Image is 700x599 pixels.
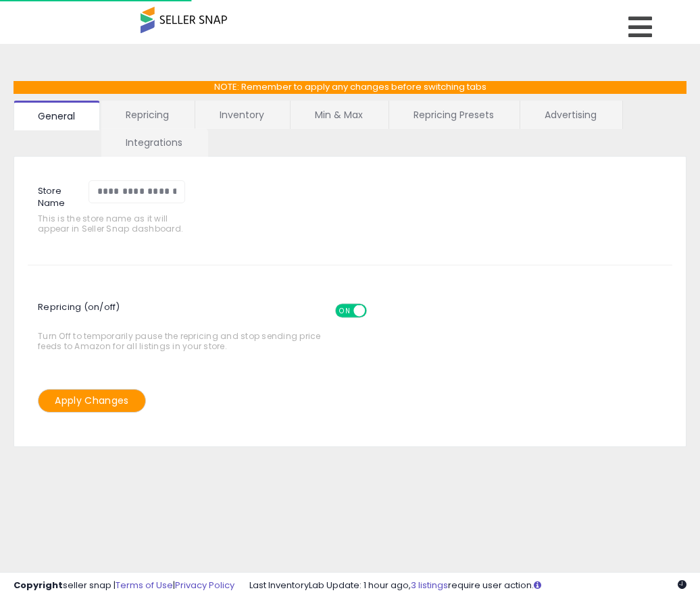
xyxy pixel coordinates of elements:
[534,581,541,590] i: Click here to read more about un-synced listings.
[520,101,621,129] a: Advertising
[389,101,518,129] a: Repricing Presets
[249,579,686,592] div: Last InventoryLab Update: 1 hour ago, require user action.
[14,101,100,130] a: General
[14,579,234,592] div: seller snap | |
[116,579,173,592] a: Terms of Use
[14,81,686,94] p: NOTE: Remember to apply any changes before switching tabs
[365,305,386,316] span: OFF
[411,579,448,592] a: 3 listings
[28,180,78,210] label: Store Name
[38,297,328,352] span: Turn Off to temporarily pause the repricing and stop sending price feeds to Amazon for all listin...
[101,128,207,157] a: Integrations
[195,101,289,129] a: Inventory
[336,305,353,316] span: ON
[101,101,193,129] a: Repricing
[38,213,192,234] span: This is the store name as it will appear in Seller Snap dashboard.
[14,579,63,592] strong: Copyright
[38,294,379,331] span: Repricing (on/off)
[175,579,234,592] a: Privacy Policy
[291,101,387,129] a: Min & Max
[38,389,146,413] button: Apply Changes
